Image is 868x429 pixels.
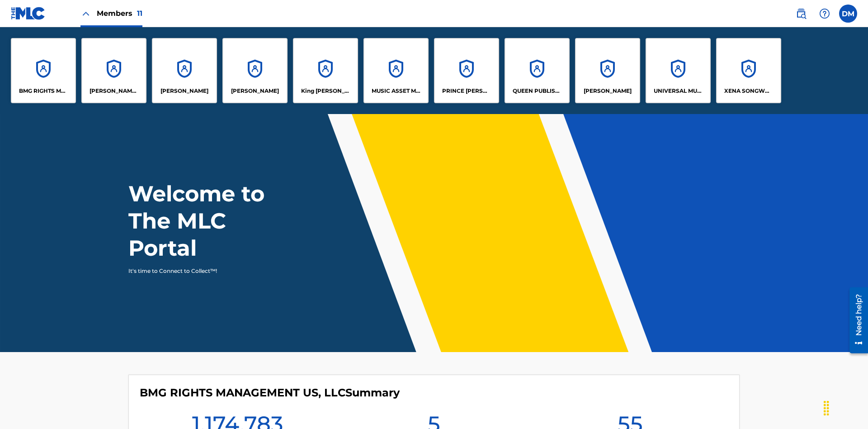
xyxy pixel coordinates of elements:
iframe: Chat Widget [823,386,868,429]
p: BMG RIGHTS MANAGEMENT US, LLC [19,87,68,95]
p: PRINCE MCTESTERSON [442,87,491,95]
p: CLEO SONGWRITER [90,87,139,95]
a: Accounts[PERSON_NAME] [222,38,288,103]
img: Close [80,8,91,19]
a: Accounts[PERSON_NAME] [152,38,217,103]
a: AccountsXENA SONGWRITER [716,38,781,103]
div: Drag [819,395,834,422]
div: Help [816,5,834,23]
h1: Welcome to The MLC Portal [128,180,297,262]
a: AccountsKing [PERSON_NAME] [293,38,358,103]
a: AccountsBMG RIGHTS MANAGEMENT US, LLC [11,38,76,103]
iframe: Resource Center [843,284,868,358]
img: search [796,8,807,19]
p: QUEEN PUBLISHA [513,87,562,95]
span: Members [97,8,142,19]
img: help [819,8,830,19]
p: It's time to Connect to Collect™! [128,267,285,275]
p: XENA SONGWRITER [724,87,774,95]
span: 11 [137,9,142,18]
a: AccountsMUSIC ASSET MANAGEMENT (MAM) [363,38,429,103]
a: Public Search [792,5,810,23]
a: Accounts[PERSON_NAME] SONGWRITER [81,38,146,103]
p: EYAMA MCSINGER [231,87,279,95]
a: AccountsUNIVERSAL MUSIC PUB GROUP [646,38,711,103]
p: King McTesterson [301,87,350,95]
a: AccountsPRINCE [PERSON_NAME] [434,38,499,103]
a: AccountsQUEEN PUBLISHA [505,38,570,103]
h4: BMG RIGHTS MANAGEMENT US, LLC [140,386,400,400]
img: MLC Logo [11,7,46,20]
div: User Menu [839,5,857,23]
p: UNIVERSAL MUSIC PUB GROUP [654,87,703,95]
p: RONALD MCTESTERSON [584,87,632,95]
a: Accounts[PERSON_NAME] [575,38,640,103]
p: MUSIC ASSET MANAGEMENT (MAM) [372,87,421,95]
p: ELVIS COSTELLO [160,87,208,95]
